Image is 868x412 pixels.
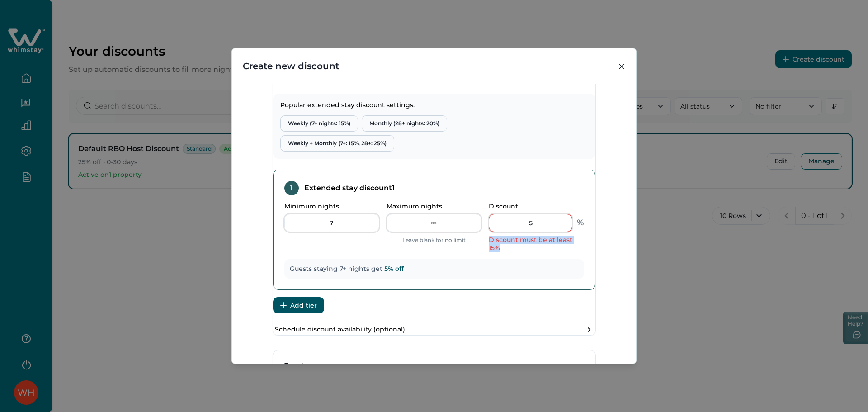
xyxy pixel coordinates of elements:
button: Weekly (7+ nights: 15%) [280,115,358,132]
button: Weekly + Monthly (7+: 15%, 28+: 25%) [280,135,394,152]
p: Minimum nights [284,203,374,210]
h3: Preview [284,361,585,370]
h4: Extended stay discount 1 [304,184,395,193]
div: 1 [284,181,299,195]
p: Schedule discount availability (optional) [275,325,405,334]
p: Popular extended stay discount settings: [280,101,588,110]
button: Monthly (28+ nights: 20%) [362,115,447,132]
div: Discount must be at least 15% [489,236,572,252]
input: ∞ [387,214,481,232]
input: 15 [489,214,572,232]
p: Maximum nights [387,203,476,210]
div: toggle schedule [585,325,594,334]
span: 5 % off [384,265,404,273]
p: % [577,216,584,229]
p: Discount [489,203,567,210]
button: Add tier [273,297,324,313]
button: Close [614,59,629,74]
button: Schedule discount availability (optional)toggle schedule [273,324,595,335]
header: Create new discount [232,48,636,84]
p: Guests staying 7+ nights get [290,265,579,274]
p: Leave blank for no limit [387,236,481,245]
input: 7 [284,214,379,232]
